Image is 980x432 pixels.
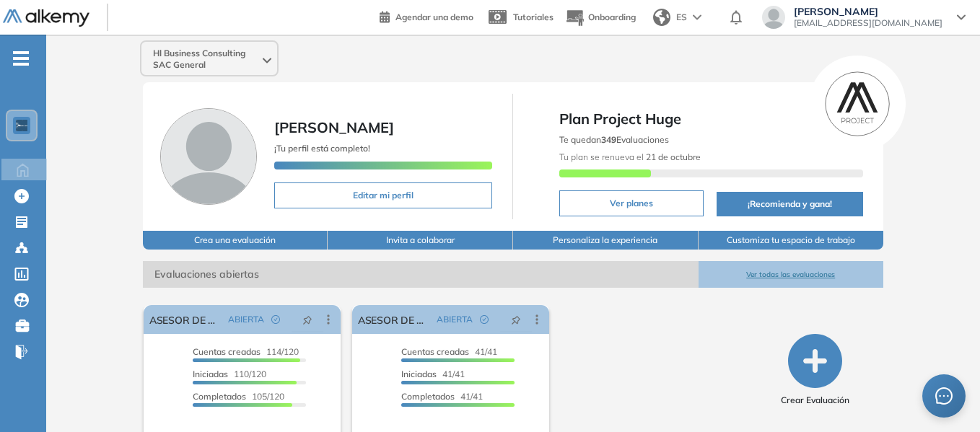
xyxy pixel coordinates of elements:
[513,231,699,250] button: Personaliza la experiencia
[559,151,701,162] span: Tu plan se renueva el
[565,2,636,33] button: Onboarding
[153,48,260,71] span: Hl Business Consulting SAC General
[302,314,312,325] span: pushpin
[699,261,884,288] button: Ver todas las evaluaciones
[13,57,29,60] i: -
[401,369,437,379] span: Iniciadas
[513,12,554,22] span: Tutoriales
[559,134,669,145] span: Te quedan Evaluaciones
[16,120,27,131] img: https://assets.alkemy.org/workspaces/1802/d452bae4-97f6-47ab-b3bf-1c40240bc960.jpg
[401,391,483,402] span: 41/41
[401,369,465,379] span: 41/41
[274,143,370,154] span: ¡Tu perfil está completo!
[644,151,701,162] b: 21 de octubre
[271,315,280,324] span: check-circle
[228,313,264,326] span: ABIERTA
[149,305,222,334] a: ASESOR DE VENTAS
[781,334,849,407] button: Crear Evaluación
[401,346,469,357] span: Cuentas creadas
[193,391,246,402] span: Completados
[653,9,670,26] img: world
[511,314,521,325] span: pushpin
[401,346,497,357] span: 41/41
[292,308,323,331] button: pushpin
[676,11,687,24] span: ES
[143,231,328,250] button: Crea una evaluación
[500,308,532,331] button: pushpin
[794,6,942,17] span: [PERSON_NAME]
[395,12,473,22] span: Agendar una demo
[699,231,884,250] button: Customiza tu espacio de trabajo
[935,387,953,405] span: message
[193,346,299,357] span: 114/120
[794,17,942,29] span: [EMAIL_ADDRESS][DOMAIN_NAME]
[601,134,616,145] b: 349
[781,394,849,407] span: Crear Evaluación
[193,391,284,402] span: 105/120
[588,12,636,22] span: Onboarding
[193,369,266,379] span: 110/120
[380,7,473,25] a: Agendar una demo
[328,231,513,250] button: Invita a colaborar
[3,9,89,27] img: Logo
[559,108,863,130] span: Plan Project Huge
[193,346,261,357] span: Cuentas creadas
[358,305,431,334] a: ASESOR DE VENTAS
[559,190,704,216] button: Ver planes
[717,192,863,216] button: ¡Recomienda y gana!
[143,261,699,288] span: Evaluaciones abiertas
[480,315,489,324] span: check-circle
[693,14,701,20] img: arrow
[274,118,394,136] span: [PERSON_NAME]
[437,313,473,326] span: ABIERTA
[274,182,493,208] button: Editar mi perfil
[401,391,455,402] span: Completados
[160,108,257,205] img: Foto de perfil
[193,369,228,379] span: Iniciadas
